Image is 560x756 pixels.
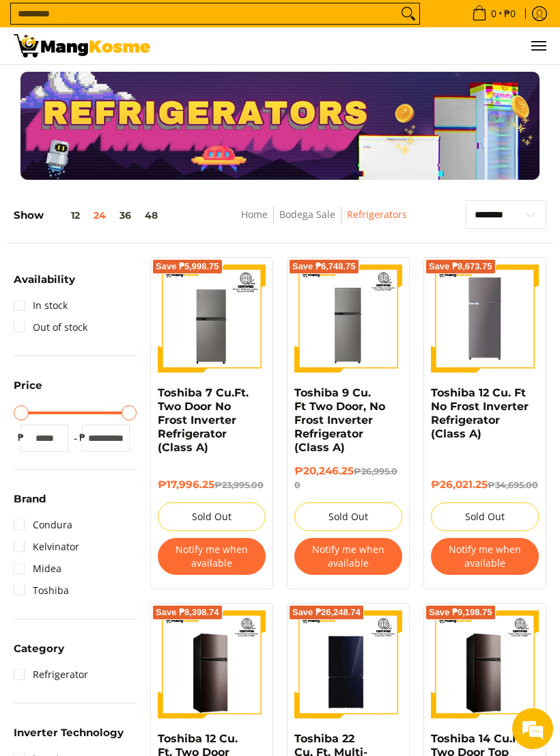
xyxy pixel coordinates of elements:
[113,210,138,221] button: 36
[203,206,445,237] nav: Breadcrumbs
[530,27,546,64] button: Menu
[14,727,124,738] span: Inverter Technology
[502,9,518,18] span: ₱0
[14,316,87,338] a: Out of stock
[14,295,68,316] a: In stock
[279,208,335,221] a: Bodega Sale
[431,502,539,531] button: Sold Out
[14,536,79,558] a: Kelvinator
[294,502,402,531] button: Sold Out
[241,208,268,221] a: Home
[156,608,219,617] span: Save ₱8,398.74
[429,608,492,617] span: Save ₱9,198.75
[292,262,356,271] span: Save ₱6,748.75
[14,664,88,686] a: Refrigerator
[14,494,46,514] summary: Open
[14,514,72,536] a: Condura
[158,386,249,454] a: Toshiba 7 Cu.Ft. Two Door No Frost Inverter Refrigerator (Class A)
[292,608,361,617] span: Save ₱26,248.74
[294,265,402,373] img: Toshiba 9 Cu. Ft Two Door, No Frost Inverter Refrigerator (Class A)
[14,643,64,664] summary: Open
[138,210,165,221] button: 48
[14,380,42,390] span: Price
[14,643,64,653] span: Category
[294,465,402,492] h6: ₱20,246.25
[75,431,89,444] span: ₱
[14,34,150,57] img: Bodega Sale Refrigerator l Mang Kosme: Home Appliances Warehouse Sale | Page 2
[87,210,113,221] button: 24
[488,480,538,490] del: ₱34,695.00
[347,208,407,221] a: Refrigerators
[14,274,75,295] summary: Open
[435,265,535,373] img: Toshiba 12 Cu. Ft No Frost Inverter Refrigerator (Class A)
[158,610,266,718] img: Toshiba 12 Cu. Ft. Two Door Refrigerator (Class A)
[14,431,27,444] span: ₱
[158,538,266,575] button: Notify me when available
[158,502,266,531] button: Sold Out
[158,478,266,492] h6: ₱17,996.25
[431,386,529,440] a: Toshiba 12 Cu. Ft No Frost Inverter Refrigerator (Class A)
[14,494,46,504] span: Brand
[468,6,520,21] span: •
[14,274,75,284] span: Availability
[294,386,385,454] a: Toshiba 9 Cu. Ft Two Door, No Frost Inverter Refrigerator (Class A)
[294,610,402,718] img: Toshiba 22 Cu. Ft. Multi-Door Inverter Refrigerator, Black Glass (Class A)
[431,610,539,718] img: Toshiba 14 Cu.Ft. Two Door Top Mount Freezer, No Frost Inverter Refrigerator (Class A)
[294,466,397,490] del: ₱26,995.00
[14,580,69,602] a: Toshiba
[164,27,546,64] nav: Main Menu
[431,478,539,492] h6: ₱26,021.25
[294,538,402,575] button: Notify me when available
[156,262,219,271] span: Save ₱5,998.75
[14,209,165,222] h5: Show
[14,380,42,401] summary: Open
[489,9,499,18] span: 0
[14,558,61,580] a: Midea
[164,27,546,64] ul: Customer Navigation
[158,265,266,373] img: Toshiba 7 Cu.Ft. Two Door No Frost Inverter Refrigerator (Class A)
[214,480,264,490] del: ₱23,995.00
[429,262,492,271] span: Save ₱8,673.75
[14,727,124,748] summary: Open
[44,210,87,221] button: 12
[397,3,419,24] button: Search
[431,538,539,575] button: Notify me when available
